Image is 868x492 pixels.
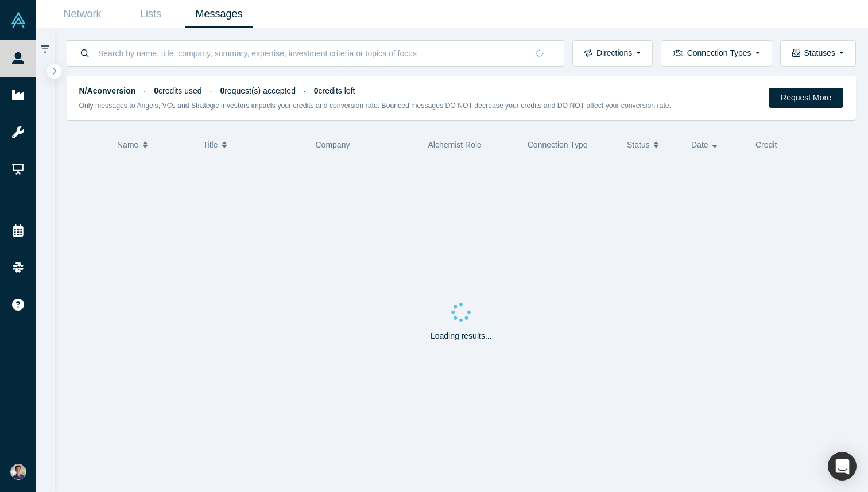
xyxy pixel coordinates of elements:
button: Status [627,133,679,157]
strong: 0 [220,86,224,95]
span: Company [316,140,350,149]
a: Network [48,1,117,28]
button: Statuses [780,40,856,67]
span: Name [117,133,138,157]
strong: 0 [314,86,319,95]
button: Date [691,133,743,157]
span: Credit [755,140,777,149]
strong: 0 [154,86,158,95]
button: Name [117,133,191,157]
span: · [304,86,306,95]
span: Date [691,133,708,157]
a: Messages [185,1,253,28]
button: Directions [572,40,653,67]
span: credits used [154,86,201,95]
p: Loading results... [431,330,492,342]
small: Only messages to Angels, VCs and Strategic Investors impacts your credits and conversion rate. Bo... [79,102,672,110]
span: · [210,86,212,95]
span: Alchemist Role [428,140,482,149]
span: Connection Type [528,140,588,149]
a: Lists [117,1,185,28]
input: Search by name, title, company, summary, expertise, investment criteria or topics of focus [97,40,528,67]
span: request(s) accepted [220,86,296,95]
button: Request More [769,88,843,108]
button: Connection Types [661,40,772,67]
span: · [144,86,146,95]
img: Alchemist Vault Logo [10,12,26,28]
span: Status [627,133,650,157]
strong: N/A conversion [79,86,136,95]
span: Title [203,133,218,157]
img: Andres Meiners's Account [10,464,26,480]
span: credits left [314,86,355,95]
button: Title [203,133,304,157]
